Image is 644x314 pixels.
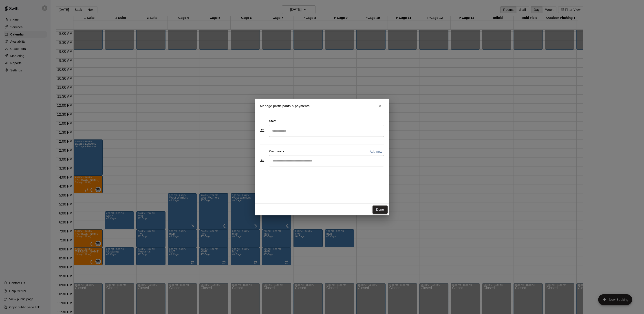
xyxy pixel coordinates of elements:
button: Close [376,102,384,110]
button: Done [373,206,388,214]
p: Add new [370,149,382,154]
svg: Customers [260,159,265,163]
svg: Staff [260,128,265,133]
div: Start typing to search customers... [269,155,384,166]
button: Add new [368,148,384,155]
div: Search staff [269,125,384,137]
span: Staff [269,118,276,125]
span: Customers [269,148,284,155]
p: Manage participants & payments [260,104,310,108]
